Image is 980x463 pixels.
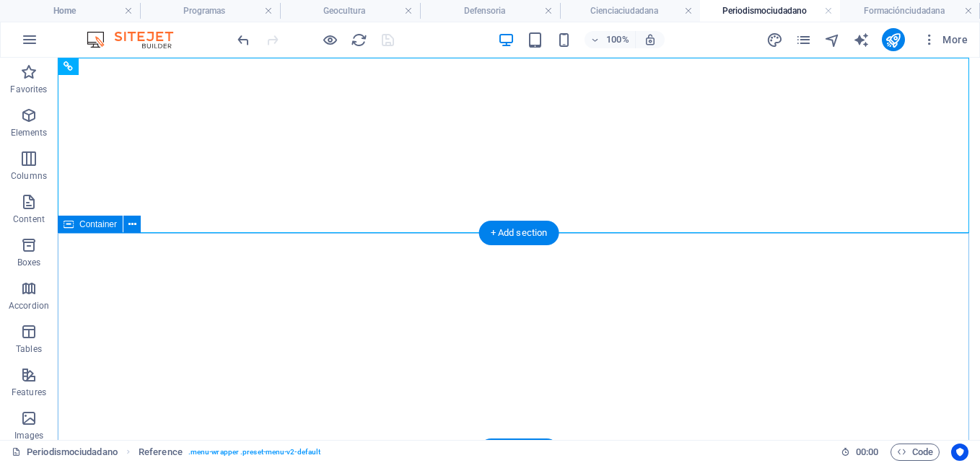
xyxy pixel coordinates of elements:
[766,31,784,48] button: design
[139,444,183,461] span: Click to select. Double-click to edit
[14,430,44,441] p: Images
[853,32,870,48] i: AI Writer
[897,444,933,461] span: Code
[17,257,41,268] p: Boxes
[139,444,320,461] nav: breadcrumb
[9,300,49,312] p: Accordion
[16,343,42,355] p: Tables
[853,31,870,48] button: text_generator
[188,444,320,461] span: . menu-wrapper .preset-menu-v2-default
[840,3,980,19] h4: Formaciónciudadana
[351,32,367,48] i: Reload page
[560,3,700,19] h4: Cienciaciudadana
[882,28,905,51] button: publish
[951,444,968,461] button: Usercentrics
[644,33,657,46] i: On resize automatically adjust zoom level to fit chosen device.
[766,32,783,48] i: Design (Ctrl+Alt+Y)
[824,32,841,48] i: Navigator
[700,3,840,19] h4: Periodismociudadano
[280,3,420,19] h4: Geocultura
[235,31,252,48] button: undo
[891,444,940,461] button: Code
[866,446,868,457] span: :
[13,213,45,225] p: Content
[420,3,560,19] h4: Defensoria
[11,170,47,182] p: Columns
[12,444,118,461] a: Click to cancel selection. Double-click to open Pages
[321,31,338,48] button: Click here to leave preview mode and continue editing
[922,32,968,47] span: More
[824,31,841,48] button: navigator
[79,220,117,229] span: Container
[916,28,974,51] button: More
[10,84,47,95] p: Favorites
[479,221,559,245] div: + Add section
[12,387,46,398] p: Features
[841,444,879,461] h6: Session time
[795,31,813,48] button: pages
[606,31,629,48] h6: 100%
[350,31,367,48] button: reload
[11,127,48,138] p: Elements
[885,32,901,48] i: Publish
[83,31,191,48] img: Editor Logo
[795,32,812,48] i: Pages (Ctrl+Alt+S)
[140,3,280,19] h4: Programas
[235,32,252,48] i: Undo: Change pages (Ctrl+Z)
[479,438,559,463] div: + Add section
[856,444,878,461] span: 00 00
[585,31,636,48] button: 100%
